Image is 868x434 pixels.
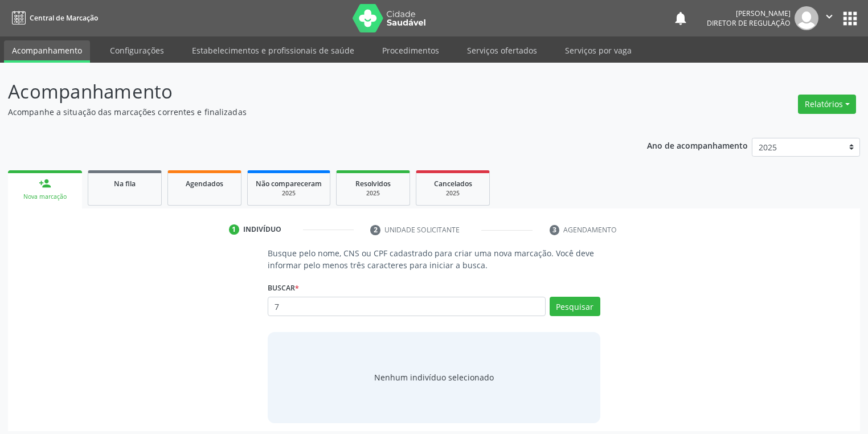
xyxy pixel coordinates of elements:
span: Na fila [114,179,136,189]
p: Acompanhamento [8,77,604,106]
a: Configurações [102,40,172,60]
a: Central de Marcação [8,9,98,27]
div: Indivíduo [243,224,281,235]
div: 2025 [345,189,402,198]
button: Pesquisar [550,297,600,316]
div: Nenhum indivíduo selecionado [374,371,494,383]
p: Busque pelo nome, CNS ou CPF cadastrado para criar uma nova marcação. Você deve informar pelo men... [268,247,600,271]
a: Estabelecimentos e profissionais de saúde [184,40,362,60]
span: Agendados [186,179,223,189]
p: Ano de acompanhamento [647,138,748,152]
p: Acompanhe a situação das marcações correntes e finalizadas [8,106,604,118]
div: 2025 [256,189,322,198]
div: Nova marcação [16,193,74,201]
a: Procedimentos [374,40,447,60]
span: Não compareceram [256,179,322,189]
button: notifications [673,10,689,26]
a: Acompanhamento [4,40,90,63]
span: Cancelados [434,179,472,189]
span: Resolvidos [355,179,391,189]
img: img [795,6,818,30]
div: 2025 [424,189,481,198]
a: Serviços por vaga [557,40,640,60]
button: apps [840,9,860,28]
span: Central de Marcação [30,13,98,23]
div: person_add [39,177,51,190]
button:  [818,6,840,30]
span: Diretor de regulação [707,18,791,28]
div: [PERSON_NAME] [707,9,791,18]
i:  [823,10,836,23]
div: 1 [229,224,239,235]
label: Buscar [268,279,299,297]
a: Serviços ofertados [459,40,545,60]
input: Busque por nome, CNS ou CPF [268,297,546,316]
button: Relatórios [798,95,856,114]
